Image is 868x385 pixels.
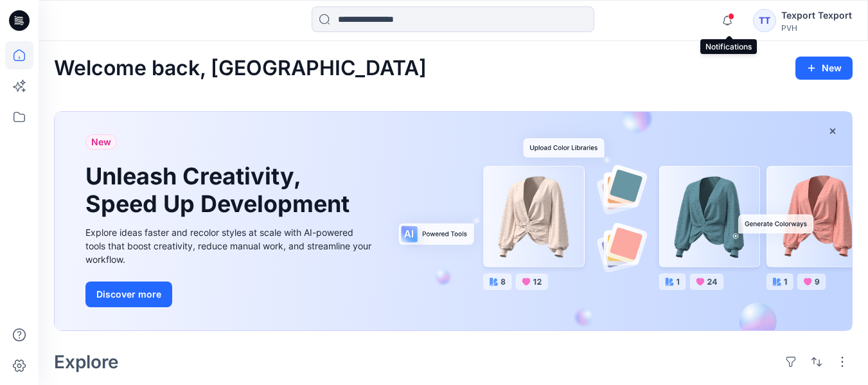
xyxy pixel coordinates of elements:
[781,8,852,23] div: Texport Texport
[85,163,355,218] h1: Unleash Creativity, Speed Up Development
[85,226,375,266] div: Explore ideas faster and recolor styles at scale with AI-powered tools that boost creativity, red...
[781,23,852,33] div: PVH
[91,134,111,150] span: New
[85,282,375,307] a: Discover more
[795,57,853,80] button: New
[753,9,776,32] div: TT
[85,282,172,307] button: Discover more
[54,352,119,372] h2: Explore
[54,57,427,80] h2: Welcome back, [GEOGRAPHIC_DATA]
